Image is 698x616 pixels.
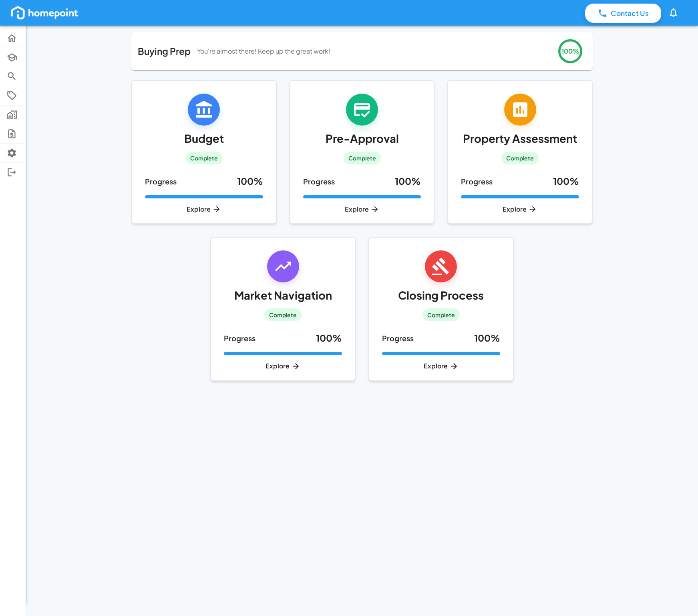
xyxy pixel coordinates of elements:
p: Explore [145,205,263,214]
div: 100 % [561,48,579,54]
img: homepoint_logo_white.png [10,5,80,21]
h6: 100 % [553,174,579,189]
h6: 100 % [237,174,263,189]
h5: Closing Process [398,289,484,302]
h5: Budget [184,132,224,145]
p: Progress [145,176,177,187]
p: Progress [303,176,335,187]
p: Progress [461,176,493,187]
p: Progress [382,333,414,344]
h6: 100 % [316,331,342,346]
span: Complete [501,154,539,162]
span: Complete [422,311,460,319]
h6: 100 % [474,331,500,346]
h6: Buying Prep [138,44,191,59]
p: Explore [224,362,342,371]
p: Contact Us [611,8,649,18]
p: Explore [461,205,579,214]
h5: Market Navigation [234,289,332,302]
p: Explore [382,362,500,371]
h5: Pre-Approval [326,132,399,145]
span: Complete [264,311,302,319]
span: Complete [185,154,223,162]
p: Explore [303,205,421,214]
h6: 100 % [395,174,421,189]
span: Complete [344,154,381,162]
h5: Property Assessment [463,132,577,145]
p: You're almost there! Keep up the great work! [197,47,330,56]
p: Progress [224,333,255,344]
